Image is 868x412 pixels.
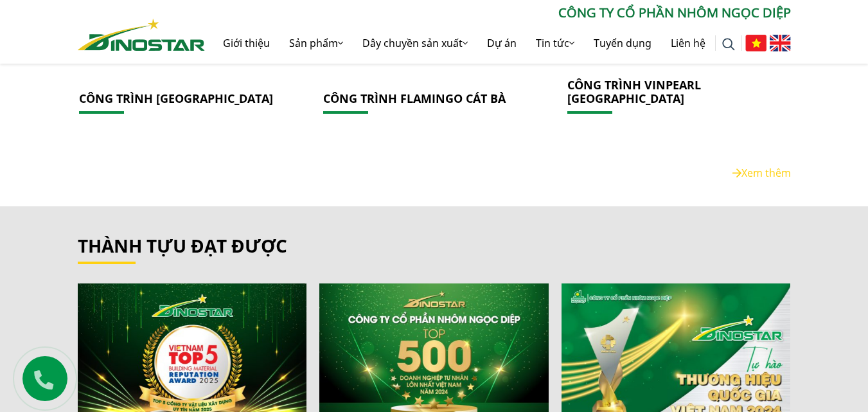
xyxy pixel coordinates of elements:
a: Nhôm Dinostar [78,16,205,50]
a: Tuyển dụng [584,22,661,64]
a: Xem thêm [732,166,791,180]
img: Tiếng Việt [745,35,766,51]
a: Dự án [477,22,526,64]
a: CÔNG TRÌNH [GEOGRAPHIC_DATA] [79,91,273,106]
img: search [722,38,735,51]
a: Dây chuyền sản xuất [353,22,477,64]
img: Nhôm Dinostar [78,19,205,51]
p: CÔNG TY CỔ PHẦN NHÔM NGỌC DIỆP [205,3,791,22]
a: thành tựu đạt được [78,233,287,258]
img: English [770,35,791,51]
a: Tin tức [526,22,584,64]
a: CÔNG TRÌNH VINPEARL [GEOGRAPHIC_DATA] [567,77,701,107]
a: Sản phẩm [279,22,353,64]
a: CÔNG TRÌNH FLAMINGO CÁT BÀ [323,91,506,106]
a: Liên hệ [661,22,715,64]
a: Giới thiệu [213,22,279,64]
